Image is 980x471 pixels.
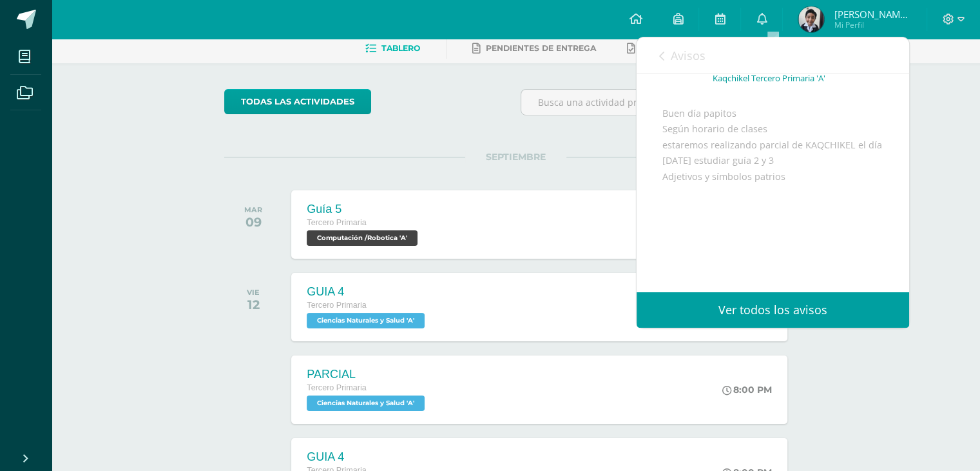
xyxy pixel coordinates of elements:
[465,151,566,163] span: SEPTIEMBRE
[224,89,371,114] a: todas las Actividades
[244,214,262,230] div: 09
[834,19,911,30] span: Mi Perfil
[637,292,909,328] a: Ver todos los avisos
[307,383,366,392] span: Tercero Primaria
[244,205,262,214] div: MAR
[365,38,420,59] a: Tablero
[722,384,772,396] div: 8:00 PM
[472,38,596,59] a: Pendientes de entrega
[713,73,825,84] p: Kaqchikel Tercero Primaria 'A'
[307,396,425,411] span: Ciencias Naturales y Salud 'A'
[486,43,596,53] span: Pendientes de entrega
[307,285,428,299] div: GUIA 4
[627,38,698,59] a: Entregadas
[798,6,824,32] img: e8a7a889ae59ebb5c0d64d684ca48457.png
[521,90,807,115] input: Busca una actividad próxima aquí...
[307,368,428,381] div: PARCIAL
[834,8,911,21] span: [PERSON_NAME] de [PERSON_NAME]
[381,43,420,53] span: Tablero
[671,48,706,63] span: Avisos
[307,218,366,227] span: Tercero Primaria
[307,230,418,246] span: Computación /Robotica 'A'
[307,450,398,464] div: GUIA 4
[307,313,425,328] span: Ciencias Naturales y Salud 'A'
[307,203,421,216] div: Guía 5
[307,301,366,310] span: Tercero Primaria
[662,106,883,279] div: Buen día papitos Según horario de clases estaremos realizando parcial de KAQCHIKEL el día [DATE] ...
[247,297,260,312] div: 12
[247,288,260,297] div: VIE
